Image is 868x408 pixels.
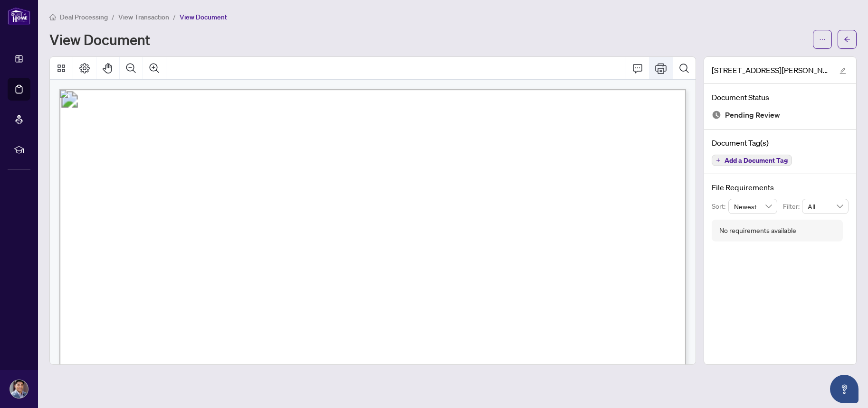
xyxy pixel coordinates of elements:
[830,375,858,403] button: Open asap
[49,32,150,47] h1: View Document
[719,225,796,236] div: No requirements available
[112,11,114,22] li: /
[60,13,108,21] span: Deal Processing
[180,13,227,21] span: View Document
[712,65,830,76] span: [STREET_ADDRESS][PERSON_NAME] - trade sheet - [DEMOGRAPHIC_DATA] to Review.pdf
[783,201,802,212] p: Filter:
[712,92,849,103] h4: Document Status
[712,110,721,120] img: Document Status
[118,13,169,21] span: View Transaction
[8,7,30,25] img: logo
[808,199,843,213] span: All
[716,158,721,163] span: plus
[844,36,850,43] span: arrow-left
[819,36,826,43] span: ellipsis
[712,182,849,193] h4: File Requirements
[712,137,849,148] h4: Document Tag(s)
[839,67,846,74] span: edit
[173,11,176,22] li: /
[712,201,728,212] p: Sort:
[49,14,56,20] span: home
[712,155,792,166] button: Add a Document Tag
[10,380,28,398] img: Profile Icon
[734,199,772,213] span: Newest
[725,157,788,164] span: Add a Document Tag
[725,109,780,121] span: Pending Review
